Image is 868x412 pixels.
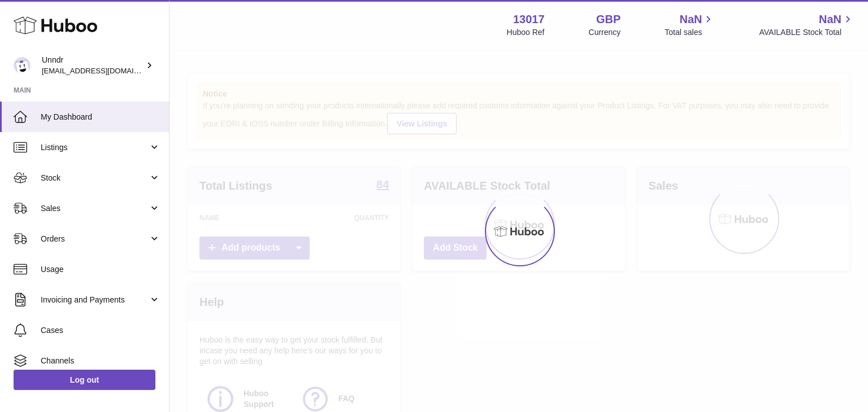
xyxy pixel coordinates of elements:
span: Stock [41,173,149,183]
span: My Dashboard [41,112,160,122]
span: AVAILABLE Stock Total [759,27,854,38]
span: Invoicing and Payments [41,295,149,305]
a: NaN Total sales [665,12,715,38]
span: NaN [819,12,841,27]
span: Listings [41,142,149,153]
a: Log out [14,370,155,390]
span: Orders [41,234,149,244]
span: Usage [41,264,160,275]
a: NaN AVAILABLE Stock Total [759,12,854,38]
span: Channels [41,356,160,366]
div: Currency [589,27,621,38]
span: Total sales [665,27,715,38]
div: Huboo Ref [507,27,545,38]
span: Sales [41,203,149,214]
span: NaN [679,12,702,27]
div: Unndr [42,55,144,76]
strong: 13017 [513,12,545,27]
span: Cases [41,325,160,336]
strong: GBP [596,12,620,27]
span: [EMAIL_ADDRESS][DOMAIN_NAME] [42,66,166,75]
img: internalAdmin-13017@internal.huboo.com [14,57,31,74]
